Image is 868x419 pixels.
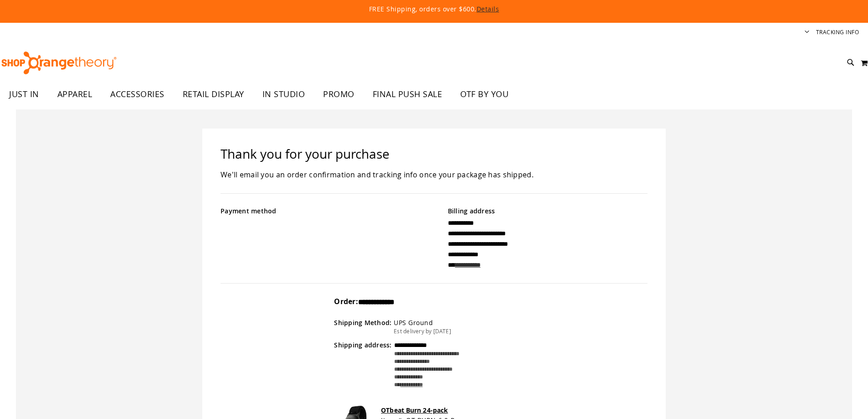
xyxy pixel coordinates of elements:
div: Billing address [448,207,648,218]
a: OTF BY YOU [451,84,518,105]
span: FINAL PUSH SALE [373,84,442,104]
div: Shipping Method: [334,318,394,335]
span: JUST IN [9,84,39,104]
a: FINAL PUSH SALE [364,84,452,105]
a: RETAIL DISPLAY [174,84,253,105]
div: Order: [334,296,534,313]
a: Details [477,5,499,13]
a: Tracking Info [816,28,859,36]
span: APPAREL [57,84,92,104]
div: Shipping address: [334,341,394,389]
button: Account menu [805,28,809,37]
h1: Thank you for your purchase [221,147,647,161]
a: PROMO [314,84,364,105]
a: OTbeat Burn 24-pack [381,406,448,414]
div: Payment method [221,207,421,218]
div: UPS Ground [394,318,451,327]
span: IN STUDIO [262,84,305,104]
span: Est delivery by [DATE] [394,327,451,335]
span: RETAIL DISPLAY [183,84,244,104]
span: PROMO [323,84,354,104]
div: We'll email you an order confirmation and tracking info once your package has shipped. [221,169,647,181]
a: APPAREL [48,84,102,105]
p: FREE Shipping, orders over $600. [161,5,708,14]
a: IN STUDIO [253,84,314,105]
span: ACCESSORIES [110,84,164,104]
span: OTF BY YOU [460,84,508,104]
a: ACCESSORIES [101,84,174,105]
